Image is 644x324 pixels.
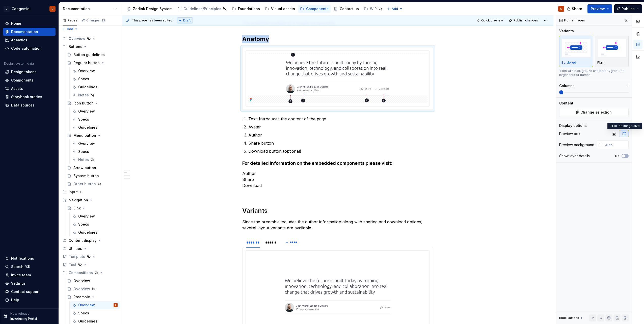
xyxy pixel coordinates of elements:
p: Avatar [248,124,433,130]
div: Arrow button [73,165,96,170]
p: Plain [597,61,604,65]
span: 23 [101,18,106,22]
a: OverviewG [70,301,120,309]
div: Link [73,206,81,211]
a: Zodiak Design System [125,5,174,13]
a: WIP [362,5,384,13]
div: Guidelines [78,319,97,324]
div: Overview [69,36,85,41]
div: Specs [78,311,89,316]
div: Components [306,6,329,11]
a: Icon button [65,99,120,107]
a: Test [61,261,120,269]
a: Components [3,76,56,84]
span: Add [67,27,73,31]
p: 1 [627,84,629,88]
div: Specs [78,76,89,82]
a: Visual assets [263,5,297,13]
a: Overview [65,277,120,285]
a: Assets [3,85,56,93]
p: New release! [10,312,30,316]
div: Compositions [69,270,93,275]
button: Publish [614,4,642,13]
div: Content display [61,236,120,245]
a: Specs [70,309,120,317]
div: Page tree [125,4,384,14]
div: Overview [78,68,95,73]
div: Notes [78,157,89,162]
div: Guidelines/Principles [183,6,221,11]
a: Guidelines/Principles [175,5,229,13]
div: Content display [69,238,97,243]
div: Notifications [11,256,34,261]
button: CCapgeminiG [1,3,58,14]
div: Overview [78,303,95,308]
p: Download button (optional) [248,148,433,154]
button: placeholderBordered [559,36,593,67]
div: Buttons [61,43,120,51]
div: G [560,7,562,11]
a: Guidelines [70,228,120,236]
div: Analytics [11,38,27,43]
div: Design tokens [11,69,37,74]
div: Navigation [69,198,88,203]
p: Since the preamble includes the author information along with sharing and download options, sever... [242,219,433,231]
div: Documentation [11,29,38,34]
span: This page has been edited. [132,18,173,22]
p: Text: Introduces the content of the page [248,116,433,122]
button: Add [385,5,404,12]
div: C [4,6,10,12]
span: Add [392,7,398,11]
button: Share [565,4,585,13]
div: Preview box [559,131,580,136]
div: Invite team [11,273,31,278]
button: Preview [587,4,612,13]
div: Contact support [11,289,40,294]
a: Overview [70,107,120,115]
a: Foundations [230,5,262,13]
a: Menu button [65,131,120,140]
div: Button guidelines [73,52,105,57]
span: Preview [591,6,605,11]
div: Navigation [61,196,120,204]
div: Template [69,254,85,259]
a: Overview [70,212,120,220]
button: Notifications [3,254,56,262]
span: Publish [622,6,635,11]
div: Overview [78,214,95,219]
a: Arrow button [65,164,120,172]
img: placeholder [561,39,591,57]
div: Pages [63,18,77,22]
a: Link [65,204,120,212]
div: Specs [78,149,89,154]
div: Guidelines [78,85,97,90]
div: Code automation [11,46,42,51]
div: Documentation [63,6,111,11]
div: Changes [86,18,106,22]
p: Bordered [561,61,576,65]
h4: For detailed information on the embedded components please visit: [242,160,433,166]
a: Regular button [65,59,120,67]
a: Specs [70,148,120,156]
div: System button [73,173,99,178]
div: Foundations [238,6,260,11]
div: Fit to the image size [607,123,642,129]
p: Share button [248,140,433,146]
div: Notes [78,93,89,98]
a: Guidelines [70,83,120,91]
button: Add [61,25,79,33]
div: Input [69,190,78,195]
a: Notes [70,156,120,164]
div: G [115,303,116,308]
div: Test [69,262,76,267]
img: placeholder [597,39,627,57]
div: Data sources [11,103,35,108]
a: Overview [70,67,120,75]
div: Show layer details [559,153,590,158]
div: WIP [370,6,377,11]
a: Guidelines [70,123,120,131]
button: Help [3,296,56,304]
button: Quick preview [475,17,505,24]
div: Specs [78,117,89,122]
p: Introducing Portal [10,317,37,321]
